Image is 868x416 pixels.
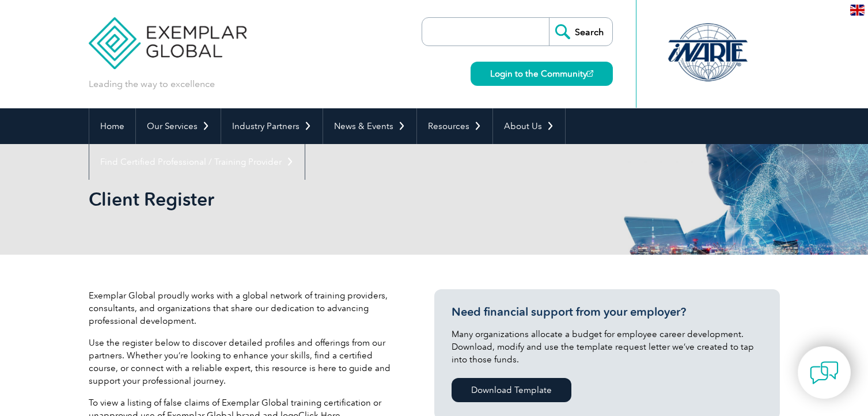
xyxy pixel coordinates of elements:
[89,108,135,144] a: Home
[452,328,763,366] p: Many organizations allocate a budget for employee career development. Download, modify and use th...
[452,378,571,402] a: Download Template
[549,18,612,46] input: Search
[89,190,573,209] h2: Client Register
[810,358,839,387] img: contact-chat.png
[89,78,215,90] p: Leading the way to excellence
[850,5,865,16] img: en
[89,289,400,327] p: Exemplar Global proudly works with a global network of training providers, consultants, and organ...
[417,108,492,144] a: Resources
[452,305,763,319] h3: Need financial support from your employer?
[89,144,305,180] a: Find Certified Professional / Training Provider
[136,108,221,144] a: Our Services
[221,108,323,144] a: Industry Partners
[493,108,565,144] a: About Us
[323,108,416,144] a: News & Events
[89,336,400,387] p: Use the register below to discover detailed profiles and offerings from our partners. Whether you...
[471,62,613,86] a: Login to the Community
[587,70,593,77] img: open_square.png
